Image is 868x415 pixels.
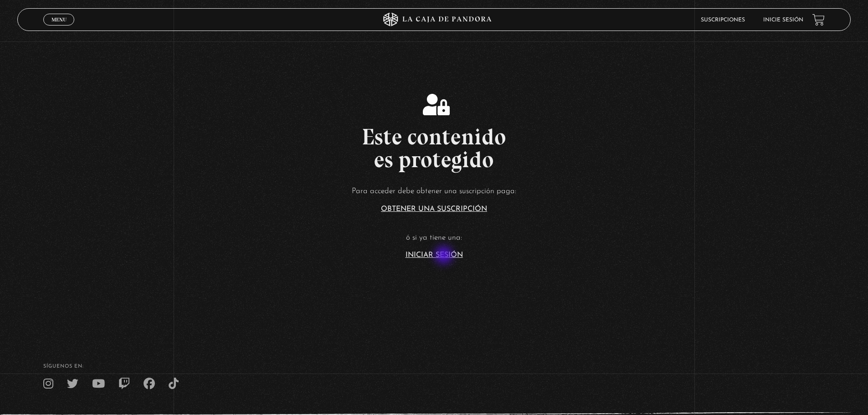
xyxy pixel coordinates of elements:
a: Iniciar Sesión [406,251,463,259]
a: View your shopping cart [812,14,825,26]
a: Obtener una suscripción [381,205,487,213]
span: Cerrar [48,25,70,31]
h4: SÍguenos en: [43,364,825,369]
span: Menu [51,17,67,22]
a: Suscripciones [701,17,745,23]
a: Inicie sesión [763,17,803,23]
